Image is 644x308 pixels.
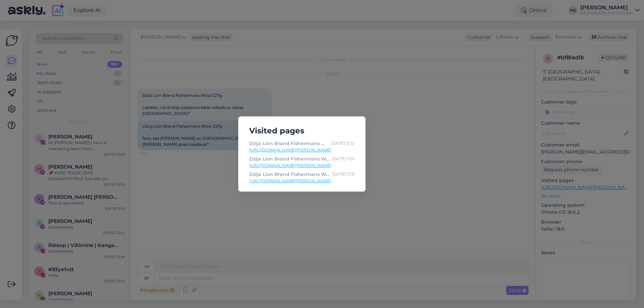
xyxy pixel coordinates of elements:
div: Dzija Lion Brand Fishermans Wool 227g / Dažādi [PERSON_NAME] [249,140,328,147]
div: [DATE] 12:12 [331,140,355,147]
a: [URL][DOMAIN_NAME][PERSON_NAME] [249,178,355,184]
h5: Visited pages [244,125,360,137]
div: Dzija Lion Brand Fishermans Wool 227g / Dažādi [PERSON_NAME] [249,171,329,178]
div: [DATE] 11:51 [332,155,355,163]
a: [URL][DOMAIN_NAME][PERSON_NAME] [249,163,355,169]
div: Dzija Lion Brand Fishermans Wool 227g / Dažādi [PERSON_NAME] [249,155,329,163]
div: [DATE] 11:31 [332,171,355,178]
a: [URL][DOMAIN_NAME][PERSON_NAME] [249,147,355,153]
